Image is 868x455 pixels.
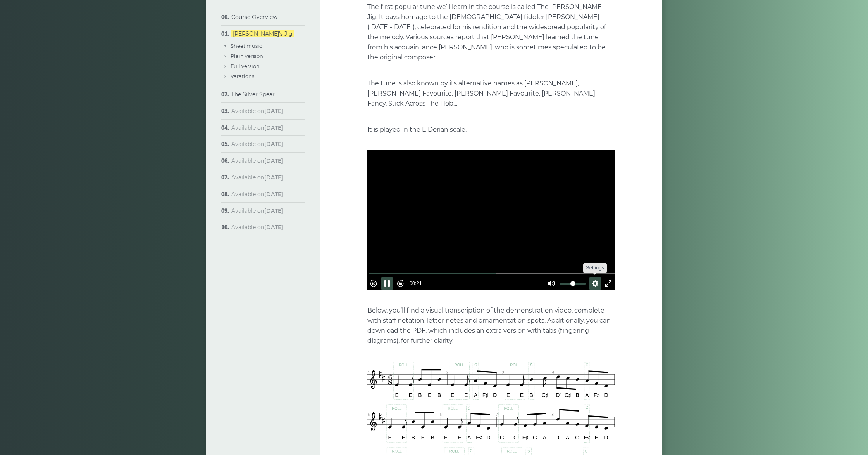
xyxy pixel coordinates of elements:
[231,141,283,148] span: Available on
[367,125,615,135] p: It is played in the E Dorian scale.
[264,124,283,131] strong: [DATE]
[231,63,260,69] a: Full version
[231,108,283,115] span: Available on
[231,207,283,214] span: Available on
[367,78,615,109] p: The tune is also known by its alternative names as [PERSON_NAME], [PERSON_NAME] Favourite, [PERSO...
[231,157,283,164] span: Available on
[264,141,283,148] strong: [DATE]
[264,157,283,164] strong: [DATE]
[264,108,283,115] strong: [DATE]
[264,207,283,214] strong: [DATE]
[231,14,277,21] a: Course Overview
[231,73,254,79] a: Varations
[231,53,263,59] a: Plain version
[231,224,283,231] span: Available on
[264,174,283,181] strong: [DATE]
[367,2,615,63] p: The first popular tune we’ll learn in the course is called The [PERSON_NAME] Jig. It pays homage ...
[231,30,294,37] a: [PERSON_NAME]’s Jig
[264,224,283,231] strong: [DATE]
[231,191,283,198] span: Available on
[231,124,283,131] span: Available on
[231,91,275,98] a: The Silver Spear
[231,174,283,181] span: Available on
[367,306,615,346] p: Below, you’ll find a visual transcription of the demonstration video, complete with staff notatio...
[264,191,283,198] strong: [DATE]
[231,43,262,49] a: Sheet music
